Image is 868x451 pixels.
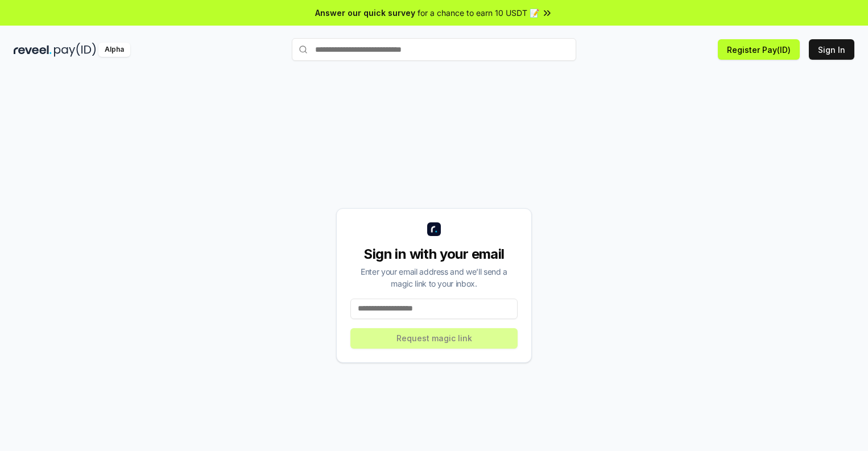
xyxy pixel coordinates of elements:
button: Register Pay(ID) [718,39,800,60]
span: Answer our quick survey [315,7,415,19]
div: Alpha [98,43,130,57]
img: logo_small [427,222,441,236]
button: Sign In [809,39,854,60]
img: reveel_dark [14,43,52,57]
div: Sign in with your email [350,245,518,263]
div: Enter your email address and we’ll send a magic link to your inbox. [350,266,518,289]
span: for a chance to earn 10 USDT 📝 [418,7,539,19]
img: pay_id [54,43,96,57]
